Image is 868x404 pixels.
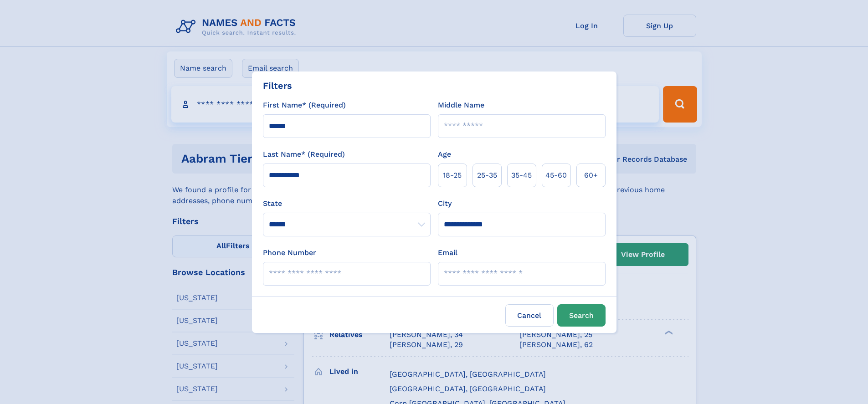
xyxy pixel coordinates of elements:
[584,170,598,181] span: 60+
[505,304,554,327] label: Cancel
[263,149,345,160] label: Last Name* (Required)
[263,79,292,92] div: Filters
[438,247,457,258] label: Email
[438,198,452,209] label: City
[477,170,497,181] span: 25‑35
[263,100,346,111] label: First Name* (Required)
[438,149,451,160] label: Age
[438,100,484,111] label: Middle Name
[511,170,532,181] span: 35‑45
[545,170,567,181] span: 45‑60
[263,247,316,258] label: Phone Number
[557,304,606,327] button: Search
[263,198,431,209] label: State
[443,170,462,181] span: 18‑25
